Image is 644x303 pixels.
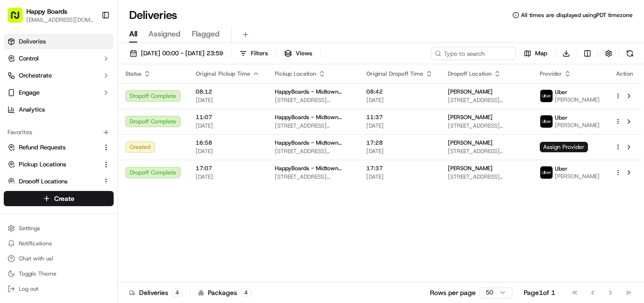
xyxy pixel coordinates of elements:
span: Dropoff Location [448,70,492,78]
span: [STREET_ADDRESS][US_STATE] [448,122,525,130]
h1: Deliveries [129,8,177,23]
span: [STREET_ADDRESS][US_STATE] [275,122,351,130]
span: Dropoff Locations [19,177,67,186]
button: Pickup Locations [4,157,114,172]
div: Action [615,70,635,78]
button: Log out [4,282,114,295]
span: Notifications [19,240,52,247]
span: [PERSON_NAME] [448,113,493,121]
span: [PERSON_NAME] [555,173,600,180]
span: Refund Requests [19,143,66,152]
span: HappyBoards - Midtown New [275,88,351,95]
span: [STREET_ADDRESS][US_STATE] [275,173,351,181]
span: [DATE] [196,122,260,130]
span: [DATE] [196,147,260,155]
span: Uber [555,88,568,96]
span: Flagged [192,28,220,40]
button: Dropoff Locations [4,174,114,189]
span: Map [535,49,547,58]
a: Analytics [4,102,114,117]
a: Refund Requests [8,143,99,152]
button: Engage [4,85,114,100]
a: Deliveries [4,34,114,49]
p: Rows per page [430,288,476,297]
span: [DATE] [366,147,433,155]
span: HappyBoards - Midtown New [275,164,351,172]
button: Happy Boards [26,7,67,16]
button: Happy Boards[EMAIL_ADDRESS][DOMAIN_NAME] [4,4,98,26]
span: Toggle Theme [19,270,57,277]
img: uber-new-logo.jpeg [540,115,553,128]
span: Status [125,70,141,78]
span: Orchestrate [19,71,52,80]
span: Uber [555,114,568,121]
span: HappyBoards - Midtown New [275,139,351,147]
span: [DATE] [366,96,433,104]
button: Notifications [4,237,114,250]
span: [PERSON_NAME] [555,121,600,129]
span: All times are displayed using PDT timezone [521,11,633,19]
button: Refund Requests [4,140,114,155]
span: [DATE] [196,173,260,181]
div: Deliveries [129,288,182,297]
a: Pickup Locations [8,160,99,169]
button: [DATE] 00:00 - [DATE] 23:59 [125,47,227,60]
span: Chat with us! [19,255,53,262]
span: [STREET_ADDRESS][US_STATE] [448,96,525,104]
button: Chat with us! [4,252,114,265]
span: Engage [19,88,40,97]
span: 11:07 [196,113,260,121]
span: [PERSON_NAME] [448,88,493,95]
span: [STREET_ADDRESS][US_STATE] [275,96,351,104]
span: All [129,28,137,40]
span: [DATE] [196,96,260,104]
button: Refresh [623,47,636,60]
span: [DATE] [366,122,433,130]
a: Dropoff Locations [8,177,99,186]
span: HappyBoards - Midtown New [275,113,351,121]
span: Uber [555,165,568,173]
input: Type to search [431,47,516,60]
span: 17:37 [366,164,433,172]
span: 11:37 [366,113,433,121]
span: 16:58 [196,139,260,147]
img: uber-new-logo.jpeg [540,166,553,179]
div: Packages [198,288,251,297]
span: [PERSON_NAME] [555,96,600,104]
span: Assign Provider [540,142,588,152]
span: Assigned [149,28,181,40]
span: Settings [19,225,40,232]
button: [EMAIL_ADDRESS][DOMAIN_NAME] [26,16,94,24]
div: 4 [241,288,251,297]
span: Analytics [19,105,45,114]
span: Log out [19,285,38,293]
span: Provider [540,70,562,78]
span: Control [19,54,39,63]
span: Original Dropoff Time [366,70,423,78]
span: [STREET_ADDRESS][US_STATE] [448,173,525,181]
button: Control [4,51,114,66]
button: Filters [235,47,272,60]
span: Original Pickup Time [196,70,250,78]
div: 4 [172,288,182,297]
span: 17:28 [366,139,433,147]
span: 08:42 [366,88,433,95]
button: Orchestrate [4,68,114,83]
img: uber-new-logo.jpeg [540,90,553,102]
span: [PERSON_NAME] [448,164,493,172]
div: Page 1 of 1 [524,288,555,297]
div: Favorites [4,125,114,140]
span: [PERSON_NAME] [448,139,493,147]
button: Settings [4,222,114,235]
span: [STREET_ADDRESS][US_STATE] [448,147,525,155]
span: [STREET_ADDRESS][US_STATE] [275,147,351,155]
span: 17:07 [196,164,260,172]
span: Views [296,49,312,58]
button: Toggle Theme [4,267,114,280]
button: Map [520,47,552,60]
span: Deliveries [19,37,46,46]
button: Create [4,191,114,206]
span: Pickup Locations [19,160,66,169]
